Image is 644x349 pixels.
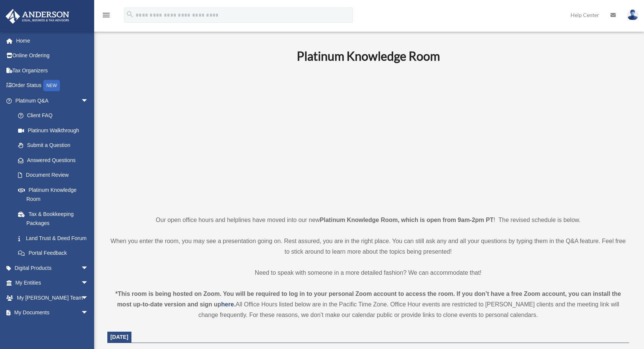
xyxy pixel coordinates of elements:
p: Need to speak with someone in a more detailed fashion? We can accommodate that! [107,268,629,278]
a: Order StatusNEW [5,78,100,93]
a: My Entitiesarrow_drop_down [5,276,100,291]
a: Platinum Knowledge Room [11,182,96,207]
a: Portal Feedback [11,246,100,261]
span: arrow_drop_down [81,320,96,335]
img: Anderson Advisors Platinum Portal [3,9,72,24]
span: arrow_drop_down [81,305,96,321]
a: Digital Productsarrow_drop_down [5,260,100,276]
strong: Platinum Knowledge Room, which is open from 9am-2pm PT [320,217,493,223]
a: here [221,301,234,308]
i: search [126,10,134,18]
b: Platinum Knowledge Room [297,49,440,63]
span: arrow_drop_down [81,93,96,109]
a: Platinum Walkthrough [11,123,100,138]
a: Client FAQ [11,108,100,123]
a: Home [5,33,100,48]
iframe: 231110_Toby_KnowledgeRoom [255,73,481,201]
a: Platinum Q&Aarrow_drop_down [5,93,100,108]
div: NEW [43,80,60,91]
strong: . [234,301,235,308]
p: When you enter the room, you may see a presentation going on. Rest assured, you are in the right ... [107,236,629,257]
a: Document Review [11,168,100,183]
span: arrow_drop_down [81,276,96,291]
a: Submit a Question [11,138,100,153]
a: Online Ordering [5,48,100,63]
strong: *This room is being hosted on Zoom. You will be required to log in to your personal Zoom account ... [115,291,621,308]
span: arrow_drop_down [81,290,96,306]
a: My [PERSON_NAME] Teamarrow_drop_down [5,290,100,305]
a: Online Learningarrow_drop_down [5,320,100,335]
a: Tax & Bookkeeping Packages [11,207,100,231]
p: Our open office hours and helplines have moved into our new ! The revised schedule is below. [107,215,629,225]
span: arrow_drop_down [81,260,96,276]
a: Answered Questions [11,153,100,168]
a: Land Trust & Deed Forum [11,231,100,246]
a: My Documentsarrow_drop_down [5,305,100,320]
span: [DATE] [110,334,128,340]
a: Tax Organizers [5,63,100,78]
a: menu [102,13,111,20]
img: User Pic [627,9,638,20]
i: menu [102,11,111,20]
div: All Office Hours listed below are in the Pacific Time Zone. Office Hour events are restricted to ... [107,289,629,320]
